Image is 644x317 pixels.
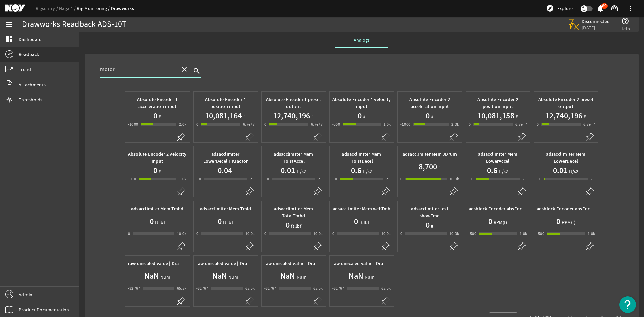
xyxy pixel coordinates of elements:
[245,285,255,292] div: 65.5k
[273,110,310,121] h1: 12,740,196
[560,219,576,226] span: RPM(f)
[335,176,337,182] div: 0
[539,176,541,182] div: 0
[400,230,402,237] div: 0
[588,230,595,237] div: 1.0k
[131,206,184,212] b: adsacclimiter Mem Tmhd
[449,230,459,237] div: 10.0k
[469,121,471,128] div: 0
[128,121,138,128] div: -1000
[159,274,170,280] span: Num
[266,96,321,110] b: Absolute Encoder 1 preset output
[537,230,545,237] div: -500
[250,176,252,182] div: 2
[203,151,248,164] b: adsacclimiter LowerDecelHiKFactor
[543,3,575,14] button: Explore
[286,220,290,230] h1: 0
[386,176,388,182] div: 2
[402,151,457,157] b: adsacclimiter Mem JDrum
[538,96,593,110] b: Absolute Encoder 2 preset output
[381,285,391,292] div: 65.5k
[342,151,381,164] b: adsacclimiter Mem HoistDecel
[205,96,246,110] b: Absolute Encoder 1 position input
[546,151,585,164] b: adsacclimiter Mem LowerDecel
[111,5,134,12] a: Drawworks
[290,223,301,229] span: ft.lbf
[274,206,313,219] b: adsacclimiter Mem TotalTmhd
[19,66,31,73] span: Trend
[205,110,242,121] h1: 10,081,164
[128,260,296,267] b: raw unscaled value | Drawworks.adsblock.Encoder.absEnc1.Io.accelPV.rawValue
[227,274,238,280] span: Num
[430,223,433,229] span: #
[19,96,43,103] span: Thresholds
[469,206,576,212] b: adsblock Encoder absEnc1 Mem velRpmFromCount
[411,206,448,219] b: adsacclimiter test showTmd
[19,51,39,58] span: Readback
[177,230,187,237] div: 10.0k
[583,121,595,128] div: 6.7e+7
[245,230,255,237] div: 10.0k
[358,110,362,121] h1: 0
[5,35,13,43] mat-icon: dashboard
[348,271,363,281] h1: NaN
[469,230,477,237] div: -500
[295,168,306,175] span: ft/s2
[362,113,365,120] span: #
[426,220,430,230] h1: 0
[430,113,433,120] span: #
[582,18,610,24] span: Disconnected
[264,230,266,237] div: 0
[621,17,629,25] mat-icon: help_outline
[157,113,161,120] span: #
[590,176,592,182] div: 2
[193,67,201,75] i: search
[582,24,610,31] span: [DATE]
[400,121,411,128] div: -1000
[128,151,187,164] b: Absolute Encoder 2 velocity input
[318,176,320,182] div: 2
[332,260,496,267] b: raw unscaled value | Drawworks.adsblock.Encoder.absEnc2.Io.velPV.rawValue
[281,165,295,176] h1: 0.01
[232,168,236,175] span: #
[492,219,507,226] span: RPM(f)
[199,176,201,182] div: 0
[597,5,604,12] button: 89
[596,4,604,12] mat-icon: notifications
[153,165,157,176] h1: 0
[488,216,492,227] h1: 0
[150,216,154,227] h1: 0
[200,206,251,212] b: adsacclimiter Mem Tmld
[215,165,232,176] h1: -0.04
[310,113,314,120] span: #
[477,110,514,121] h1: 10,081,158
[128,285,140,292] div: -32767
[59,5,77,11] a: Naga 4
[623,0,639,16] button: more_vert
[537,121,539,128] div: 0
[36,5,59,11] a: Rigsentry
[77,5,111,11] a: Rig Monitoring
[212,271,227,281] h1: NaN
[243,121,255,128] div: 6.7e+7
[582,113,586,120] span: #
[264,285,276,292] div: -32767
[354,216,358,227] h1: 0
[313,285,323,292] div: 65.5k
[437,164,441,171] span: #
[295,274,307,280] span: Num
[274,151,313,164] b: adsacclimiter Mem HoistAccel
[179,121,187,128] div: 2.0k
[157,168,161,175] span: #
[137,96,178,110] b: Absolute Encoder 1 acceleration input
[409,96,450,110] b: Absolute Encoder 2 acceleration input
[514,113,518,120] span: #
[267,176,269,182] div: 0
[478,151,517,164] b: adsacclimiter Mem LowerAccel
[180,65,189,73] mat-icon: close
[557,5,573,12] span: Explore
[553,165,568,176] h1: 0.01
[196,260,360,267] b: raw unscaled value | Drawworks.adsblock.Encoder.absEnc1.Io.velPV.rawValue
[179,176,187,182] div: 1.0k
[264,121,266,128] div: 0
